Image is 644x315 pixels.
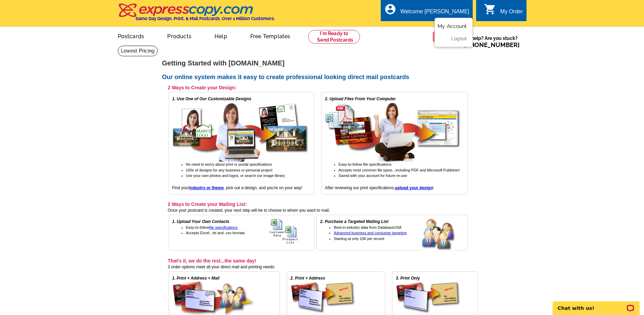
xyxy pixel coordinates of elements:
[484,7,523,16] a: shopping_cart My Order
[548,294,644,315] iframe: LiveChat chat widget
[339,168,460,172] span: Accepts most common file types...including PDF and Microsoft Publisher!
[395,185,433,190] a: upload your design
[334,237,384,241] span: Starting at only 10¢ per record
[168,265,276,269] span: 3 order options meet all your direct mail and printing needs:
[172,276,220,281] em: 1. Print + Address + Mail
[334,231,407,235] a: Advanced business and consumer targeting
[438,23,467,29] a: My Account
[186,162,272,166] span: No need to worry about print or postal specifications
[168,208,330,213] span: Once your postcard is created, your next step will be to choose to whom you want to mail.
[453,35,523,48] span: Need help? Are you stuck?
[162,74,482,81] h2: Our online system makes it easy to create professional looking direct mail postcards
[186,231,245,235] span: Accepts Excel, .txt and .csv formats
[204,28,238,44] a: Help
[239,28,301,44] a: Free Templates
[290,281,355,314] img: print & address service
[107,28,155,44] a: Postcards
[451,36,467,41] a: Logout
[186,225,238,229] span: Easy-to-follow
[396,281,460,314] img: printing only
[464,41,520,48] a: [PHONE_NUMBER]
[421,219,464,251] img: buy a targeted mailing list
[172,102,309,162] img: free online postcard designs
[339,162,391,166] span: Easy-to-follow file specifications
[186,168,272,172] span: 100s of designs for any business or personal project
[290,276,325,281] em: 2. Print + Address
[156,28,202,44] a: Products
[162,60,482,67] h1: Getting Started with [DOMAIN_NAME]
[168,85,468,91] h3: 2 Ways to Create your Design:
[168,258,478,264] h3: That's it, we do the rest...the same day!
[339,174,407,178] span: Saved with your account for future re-use
[325,96,396,101] em: 2. Upload Files From Your Computer
[209,225,238,229] a: file specifications
[172,185,302,190] span: Find your , pick out a design, and you're on your way!
[334,225,402,229] span: Best-in-industry data from DatabaseUSA
[433,27,453,47] img: help
[320,219,388,224] em: 2. Purchase a Targeted Mailing List
[453,41,520,48] span: Call
[172,96,252,101] em: 1. Use One of Our Customizable Designs
[500,9,523,18] div: My Order
[118,8,275,21] a: Same Day Design, Print, & Mail Postcards. Over 1 Million Customers.
[484,3,496,15] i: shopping_cart
[325,102,461,162] img: upload your own design for free
[325,185,434,190] span: After reviewing our print specifications, !
[396,276,420,281] em: 3. Print Only
[189,185,224,190] a: industry or theme
[400,9,469,18] div: Welcome [PERSON_NAME]
[168,201,468,207] h3: 2 Ways to Create your Mailing List:
[384,3,396,15] i: account_circle
[186,174,285,178] span: Use your own photos and logos, or search our image library
[172,219,230,224] em: 1. Upload Your Own Contacts
[269,219,311,244] img: upload your own address list for free
[136,16,275,21] h4: Same Day Design, Print, & Mail Postcards. Over 1 Million Customers.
